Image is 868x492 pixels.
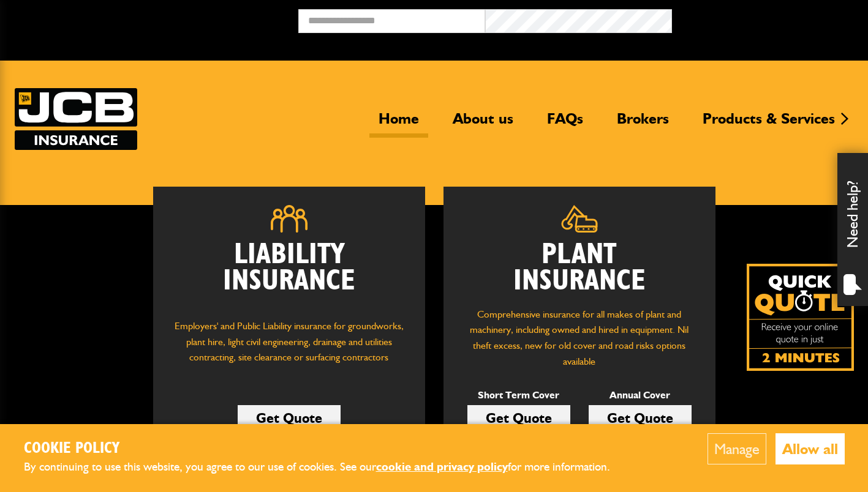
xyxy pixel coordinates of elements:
[538,110,592,138] a: FAQs
[608,110,678,138] a: Brokers
[443,110,523,138] a: About us
[238,405,341,431] a: Get Quote
[462,242,697,294] h2: Plant Insurance
[467,387,570,403] p: Short Term Cover
[24,439,630,458] h2: Cookie Policy
[708,433,766,464] button: Manage
[15,88,137,150] a: JCB Insurance Services
[376,460,508,474] a: cookie and privacy policy
[693,110,844,138] a: Products & Services
[747,264,854,371] img: Quick Quote
[837,153,868,306] div: Need help?
[589,405,692,431] a: Get Quote
[172,318,407,377] p: Employers' and Public Liability insurance for groundworks, plant hire, light civil engineering, d...
[467,405,570,431] a: Get Quote
[172,242,407,307] h2: Liability Insurance
[776,433,845,464] button: Allow all
[747,264,854,371] a: Get your insurance quote isn just 2-minutes
[369,110,428,138] a: Home
[672,9,859,28] button: Broker Login
[462,307,697,369] p: Comprehensive insurance for all makes of plant and machinery, including owned and hired in equipm...
[15,88,137,150] img: JCB Insurance Services logo
[589,387,692,403] p: Annual Cover
[24,458,630,477] p: By continuing to use this website, you agree to our use of cookies. See our for more information.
